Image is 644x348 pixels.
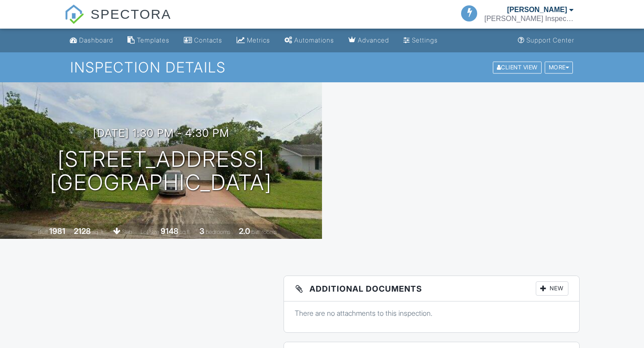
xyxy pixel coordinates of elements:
div: Advanced [358,36,389,44]
a: Contacts [180,32,226,49]
div: More [545,61,573,73]
div: 2128 [74,226,91,236]
span: Built [38,229,48,235]
a: Support Center [514,32,578,49]
span: SPECTORA [90,4,171,23]
img: The Best Home Inspection Software - Spectora [64,4,84,24]
p: There are no attachments to this inspection. [295,308,568,318]
div: New [536,281,568,296]
div: 1981 [49,226,65,236]
div: 3 [199,226,204,236]
div: 9148 [161,226,178,236]
a: Templates [124,32,173,49]
a: Advanced [345,32,393,49]
a: Client View [492,64,544,70]
h1: [STREET_ADDRESS] [GEOGRAPHIC_DATA] [50,148,272,195]
div: Metrics [247,36,270,44]
span: slab [122,229,132,235]
div: Dashboard [79,36,113,44]
div: Settings [412,36,438,44]
span: Lot Size [140,229,159,235]
a: Settings [400,32,441,49]
h1: Inspection Details [70,59,574,75]
a: Dashboard [66,32,117,49]
span: bathrooms [251,229,277,235]
a: SPECTORA [64,13,171,30]
div: 2.0 [239,226,250,236]
div: [PERSON_NAME] [507,5,567,14]
h3: Additional Documents [284,276,579,301]
div: Automations [294,36,334,44]
a: Metrics [233,32,274,49]
div: Lucas Inspection Services [484,14,574,23]
div: Templates [137,36,169,44]
span: sq. ft. [92,229,105,235]
span: sq.ft. [180,229,191,235]
div: Support Center [526,36,574,44]
div: Client View [493,61,542,73]
a: Automations (Basic) [281,32,338,49]
h3: [DATE] 1:30 pm - 4:30 pm [93,127,229,139]
div: Contacts [194,36,222,44]
span: bedrooms [206,229,230,235]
